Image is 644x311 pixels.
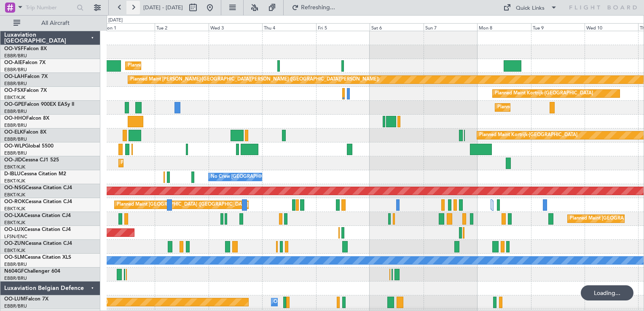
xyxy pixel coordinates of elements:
[274,296,331,308] div: Owner Melsbroek Air Base
[370,23,423,31] div: Sat 6
[531,23,585,31] div: Tue 9
[4,206,25,212] a: EBKT/KJK
[581,285,633,300] div: Loading...
[211,171,352,183] div: No Crew [GEOGRAPHIC_DATA] ([GEOGRAPHIC_DATA] National)
[4,178,25,184] a: EBKT/KJK
[4,172,66,177] a: D-IBLUCessna Citation M2
[4,150,27,156] a: EBBR/BRU
[117,198,250,211] div: Planned Maint [GEOGRAPHIC_DATA] ([GEOGRAPHIC_DATA])
[4,192,25,198] a: EBKT/KJK
[4,158,22,163] span: OO-JID
[4,261,27,268] a: EBBR/BRU
[4,60,46,65] a: OO-AIEFalcon 7X
[4,122,27,129] a: EBBR/BRU
[4,94,25,101] a: EBKT/KJK
[155,23,208,31] div: Tue 2
[101,23,155,31] div: Mon 1
[516,4,545,13] div: Quick Links
[4,185,72,190] a: OO-NSGCessna Citation CJ4
[143,4,183,11] span: [DATE] - [DATE]
[4,74,48,79] a: OO-LAHFalcon 7X
[301,5,336,11] span: Refreshing...
[4,164,25,170] a: EBKT/KJK
[128,59,260,72] div: Planned Maint [GEOGRAPHIC_DATA] ([GEOGRAPHIC_DATA])
[4,136,27,142] a: EBBR/BRU
[121,157,219,169] div: Planned Maint Kortrijk-[GEOGRAPHIC_DATA]
[4,255,24,260] span: OO-SLM
[4,158,59,163] a: OO-JIDCessna CJ1 525
[4,46,47,51] a: OO-VSFFalcon 8X
[4,102,24,107] span: OO-GPE
[4,213,71,218] a: OO-LXACessna Citation CJ4
[4,199,72,204] a: OO-ROKCessna Citation CJ4
[4,297,48,302] a: OO-LUMFalcon 7X
[9,16,91,30] button: All Aircraft
[262,23,316,31] div: Thu 4
[4,88,47,93] a: OO-FSXFalcon 7X
[4,74,24,79] span: OO-LAH
[4,116,26,121] span: OO-HHO
[4,241,25,246] span: OO-ZUN
[4,80,27,87] a: EBBR/BRU
[288,1,338,14] button: Refreshing...
[4,88,24,93] span: OO-FSX
[4,247,25,254] a: EBKT/KJK
[4,130,46,135] a: OO-ELKFalcon 8X
[4,144,25,149] span: OO-WLP
[4,213,24,218] span: OO-LXA
[4,172,21,177] span: D-IBLU
[26,1,74,14] input: Trip Number
[4,67,27,73] a: EBBR/BRU
[495,87,593,100] div: Planned Maint Kortrijk-[GEOGRAPHIC_DATA]
[4,108,27,115] a: EBBR/BRU
[4,199,25,204] span: OO-ROK
[4,60,22,65] span: OO-AIE
[4,297,25,302] span: OO-LUM
[4,130,23,135] span: OO-ELK
[4,185,25,190] span: OO-NSG
[4,227,71,232] a: OO-LUXCessna Citation CJ4
[477,23,531,31] div: Mon 8
[4,269,24,274] span: N604GF
[4,46,24,51] span: OO-VSF
[585,23,638,31] div: Wed 10
[4,116,49,121] a: OO-HHOFalcon 8X
[4,269,60,274] a: N604GFChallenger 604
[4,220,25,226] a: EBKT/KJK
[108,17,123,24] div: [DATE]
[4,303,27,309] a: EBBR/BRU
[209,23,262,31] div: Wed 3
[4,53,27,59] a: EBBR/BRU
[4,102,74,107] a: OO-GPEFalcon 900EX EASy II
[4,241,72,246] a: OO-ZUNCessna Citation CJ4
[4,275,27,282] a: EBBR/BRU
[4,227,24,232] span: OO-LUX
[4,255,71,260] a: OO-SLMCessna Citation XLS
[499,1,561,14] button: Quick Links
[316,23,370,31] div: Fri 5
[424,23,477,31] div: Sun 7
[479,129,577,142] div: Planned Maint Kortrijk-[GEOGRAPHIC_DATA]
[130,73,379,86] div: Planned Maint [PERSON_NAME]-[GEOGRAPHIC_DATA][PERSON_NAME] ([GEOGRAPHIC_DATA][PERSON_NAME])
[4,233,27,240] a: LFSN/ENC
[4,144,54,149] a: OO-WLPGlobal 5500
[22,20,89,26] span: All Aircraft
